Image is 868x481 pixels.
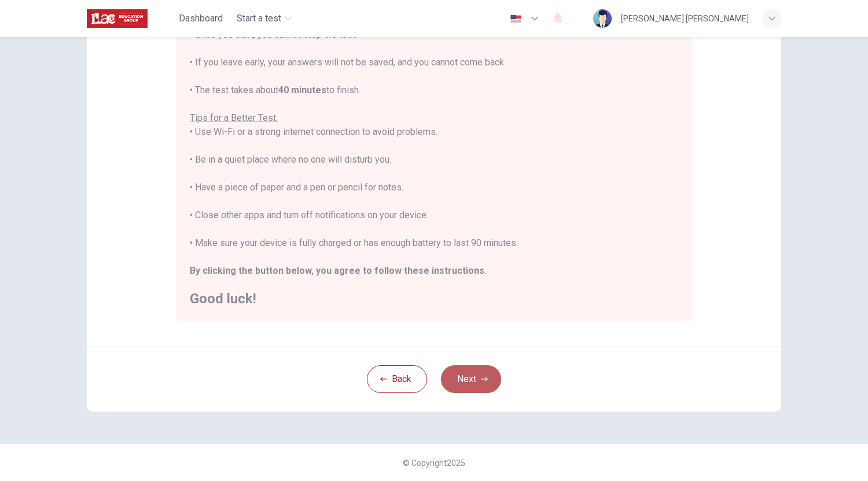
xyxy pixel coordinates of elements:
[237,12,281,25] span: Start a test
[621,12,749,25] div: [PERSON_NAME] [PERSON_NAME]
[179,12,223,25] span: Dashboard
[190,292,678,306] h2: Good luck!
[441,365,501,393] button: Next
[593,9,612,28] img: Profile picture
[87,7,148,30] img: ILAC logo
[367,365,427,393] button: Back
[509,14,523,23] img: en
[190,265,487,276] b: By clicking the button below, you agree to follow these instructions.
[278,85,326,96] b: 40 minutes
[232,8,296,29] button: Start a test
[174,8,227,29] button: Dashboard
[87,7,174,30] a: ILAC logo
[190,112,278,123] u: Tips for a Better Test:
[403,458,465,468] span: © Copyright 2025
